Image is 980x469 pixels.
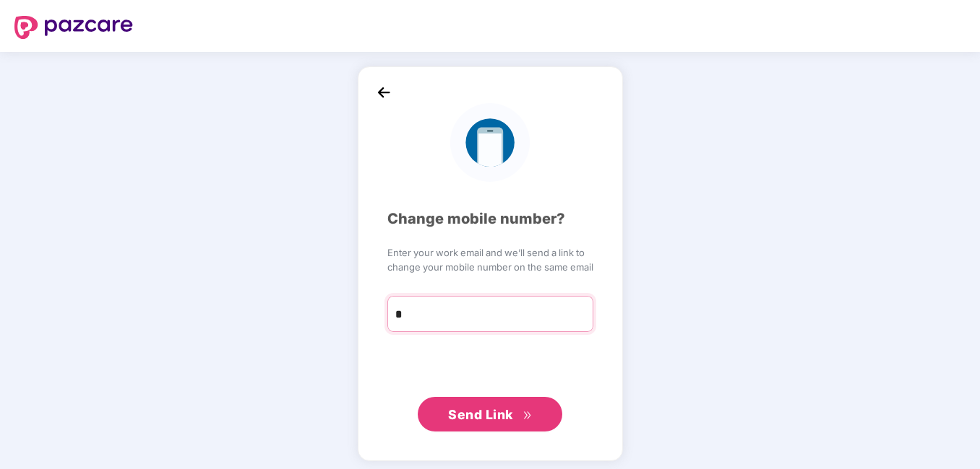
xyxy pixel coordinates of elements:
span: Enter your work email and we’ll send a link to [387,245,593,260]
img: logo [450,103,529,182]
div: Change mobile number? [387,208,593,230]
span: change your mobile number on the same email [387,260,593,274]
img: back_icon [373,82,395,103]
img: logo [14,16,133,39]
button: Send Linkdouble-right [418,397,562,431]
span: Send Link [448,407,513,422]
span: double-right [523,411,532,420]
